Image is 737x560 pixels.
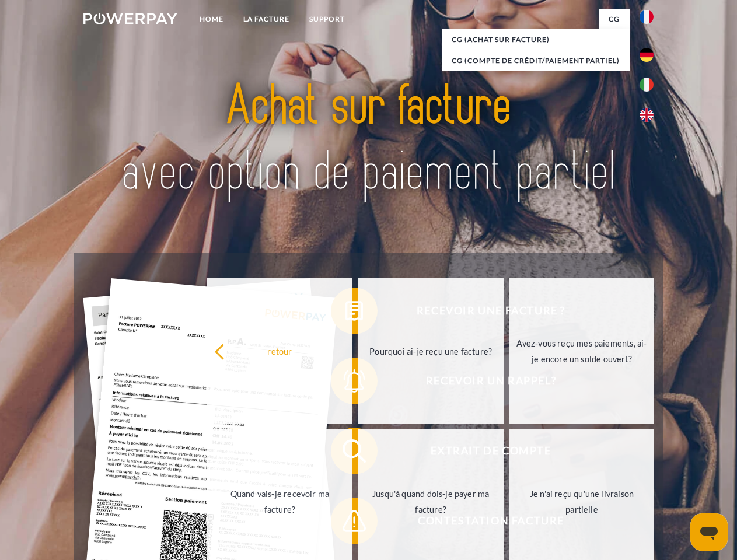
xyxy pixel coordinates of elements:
a: CG [599,9,630,30]
div: Jusqu'à quand dois-je payer ma facture? [365,486,497,517]
img: it [640,78,654,92]
iframe: Bouton de lancement de la fenêtre de messagerie [690,513,728,551]
a: CG (achat sur facture) [442,29,630,50]
img: logo-powerpay-white.svg [83,13,177,24]
img: title-powerpay_fr.svg [111,56,626,223]
a: CG (Compte de crédit/paiement partiel) [442,50,630,71]
div: Je n'ai reçu qu'une livraison partielle [516,486,648,517]
a: Avez-vous reçu mes paiements, ai-je encore un solde ouvert? [509,278,655,424]
div: Pourquoi ai-je reçu une facture? [365,343,497,359]
img: de [640,48,654,62]
div: retour [214,343,345,359]
div: Quand vais-je recevoir ma facture? [214,486,345,517]
img: fr [640,10,654,24]
a: Home [190,9,233,30]
img: en [640,108,654,122]
div: Avez-vous reçu mes paiements, ai-je encore un solde ouvert? [516,335,648,367]
a: Support [299,9,355,30]
a: LA FACTURE [233,9,299,30]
